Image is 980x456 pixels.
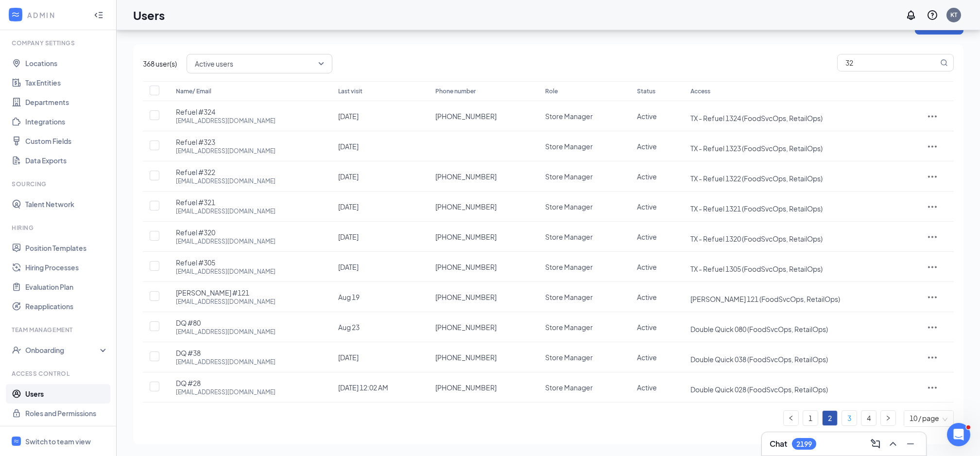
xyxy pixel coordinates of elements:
[637,202,657,211] span: Active
[338,142,359,151] span: [DATE]
[12,180,106,188] div: Sourcing
[176,177,275,185] div: [EMAIL_ADDRESS][DOMAIN_NAME]
[637,232,657,241] span: Active
[176,288,249,298] span: [PERSON_NAME] #121
[784,411,798,425] button: left
[927,231,938,243] svg: ActionsIcon
[927,9,938,21] svg: QuestionInfo
[796,440,812,448] div: 2199
[690,325,828,333] span: Double Quick 080 (FoodSvcOps, RetailOps)
[885,436,901,452] button: ChevronUp
[25,112,108,131] a: Integrations
[545,172,593,181] span: Store Manager
[842,411,857,425] a: 3
[176,107,215,117] span: Refuel #324
[637,112,657,121] span: Active
[910,411,948,426] span: 10 / page
[435,383,497,392] span: [PHONE_NUMBER]
[690,174,823,183] span: TX - Refuel 1322 (FoodSvcOps, RetailOps)
[176,348,201,358] span: DQ #38
[940,59,948,67] svg: MagnifyingGlass
[176,267,275,276] div: [EMAIL_ADDRESS][DOMAIN_NAME]
[637,323,657,332] span: Active
[435,262,497,272] span: [PHONE_NUMBER]
[338,263,359,271] span: [DATE]
[435,232,497,242] span: [PHONE_NUMBER]
[637,263,657,271] span: Active
[861,410,877,426] li: 4
[338,293,360,301] span: Aug 19
[435,202,497,211] span: [PHONE_NUMBER]
[927,382,938,393] svg: ActionsIcon
[435,352,497,362] span: [PHONE_NUMBER]
[12,345,21,355] svg: UserCheck
[25,238,108,258] a: Position Templates
[435,172,497,181] span: [PHONE_NUMBER]
[690,234,823,243] span: TX - Refuel 1320 (FoodSvcOps, RetailOps)
[25,151,108,170] a: Data Exports
[25,131,108,151] a: Custom Fields
[927,140,938,152] svg: ActionsIcon
[435,292,497,302] span: [PHONE_NUMBER]
[426,81,535,101] th: Phone number
[927,291,938,303] svg: ActionsIcon
[905,9,917,21] svg: Notifications
[25,297,108,316] a: Reapplications
[176,388,275,396] div: [EMAIL_ADDRESS][DOMAIN_NAME]
[25,277,108,297] a: Evaluation Plan
[94,10,103,20] svg: Collapse
[545,86,617,97] div: Role
[905,438,916,450] svg: Minimize
[435,111,497,121] span: [PHONE_NUMBER]
[25,403,108,423] a: Roles and Permissions
[27,10,85,20] div: ADMIN
[838,54,938,71] input: Search users
[950,11,957,19] div: KT
[176,137,215,147] span: Refuel #323
[143,58,177,69] span: 368 user(s)
[25,384,108,403] a: Users
[176,328,275,336] div: [EMAIL_ADDRESS][DOMAIN_NAME]
[545,263,593,271] span: Store Manager
[690,204,823,213] span: TX - Refuel 1321 (FoodSvcOps, RetailOps)
[868,436,883,452] button: ComposeMessage
[690,355,828,364] span: Double Quick 038 (FoodSvcOps, RetailOps)
[338,232,359,241] span: [DATE]
[176,378,201,388] span: DQ #28
[176,298,275,306] div: [EMAIL_ADDRESS][DOMAIN_NAME]
[176,318,201,328] span: DQ #80
[25,258,108,277] a: Hiring Processes
[637,383,657,392] span: Active
[25,73,108,92] a: Tax Entities
[823,411,837,425] a: 2
[176,237,275,246] div: [EMAIL_ADDRESS][DOMAIN_NAME]
[880,410,896,426] li: Next Page
[176,207,275,215] div: [EMAIL_ADDRESS][DOMAIN_NAME]
[927,321,938,333] svg: ActionsIcon
[338,383,388,392] span: [DATE] 12:02 AM
[904,411,953,426] div: Page Size
[870,438,881,450] svg: ComposeMessage
[338,112,359,121] span: [DATE]
[637,293,657,301] span: Active
[545,383,593,392] span: Store Manager
[927,110,938,122] svg: ActionsIcon
[338,323,360,332] span: Aug 23
[176,358,275,366] div: [EMAIL_ADDRESS][DOMAIN_NAME]
[681,81,911,101] th: Access
[690,264,823,273] span: TX - Refuel 1305 (FoodSvcOps, RetailOps)
[176,147,275,155] div: [EMAIL_ADDRESS][DOMAIN_NAME]
[822,410,838,426] li: 2
[25,437,91,446] div: Switch to team view
[176,258,215,267] span: Refuel #305
[338,172,359,181] span: [DATE]
[545,232,593,241] span: Store Manager
[627,81,681,101] th: Status
[545,323,593,332] span: Store Manager
[690,295,840,303] span: [PERSON_NAME] 121 (FoodSvcOps, RetailOps)
[176,167,215,177] span: Refuel #322
[947,423,970,446] iframe: Intercom live chat
[637,353,657,362] span: Active
[927,261,938,273] svg: ActionsIcon
[690,385,828,394] span: Double Quick 028 (FoodSvcOps, RetailOps)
